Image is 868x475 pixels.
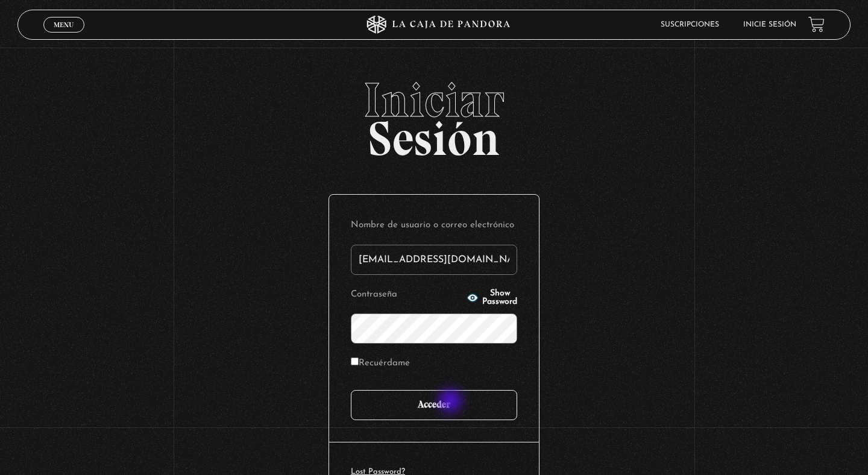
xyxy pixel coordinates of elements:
label: Contraseña [351,286,463,304]
input: Recuérdame [351,357,359,365]
button: Show Password [467,289,517,306]
label: Nombre de usuario o correo electrónico [351,216,517,235]
label: Recuérdame [351,354,410,373]
a: Suscripciones [661,21,719,28]
span: Show Password [482,289,517,306]
span: Iniciar [17,76,851,124]
a: View your shopping cart [808,16,825,33]
a: Inicie sesión [743,21,796,28]
span: Cerrar [50,31,78,40]
input: Acceder [351,390,517,420]
h2: Sesión [17,76,851,153]
span: Menu [54,21,74,28]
